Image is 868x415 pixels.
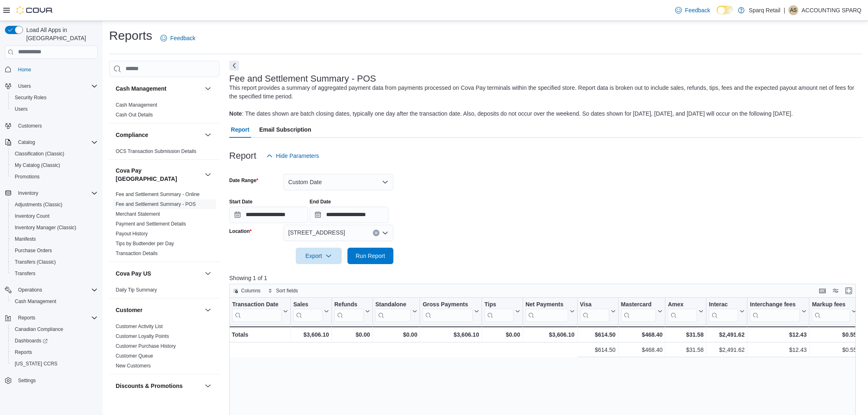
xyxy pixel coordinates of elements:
[116,221,186,227] span: Payment and Settlement Details
[203,269,213,278] button: Cova Pay US
[116,102,157,108] a: Cash Management
[8,296,101,307] button: Cash Management
[310,207,388,223] input: Press the down key to open a popover containing a calendar.
[116,201,196,207] a: Fee and Settlement Summary - POS
[11,347,98,357] span: Reports
[15,349,32,356] span: Reports
[15,201,62,208] span: Adjustments (Classic)
[783,5,785,15] p: |
[709,301,738,308] div: Interac
[15,173,40,180] span: Promotions
[2,187,101,199] button: Inventory
[116,192,200,197] a: Fee and Settlement Summary - Online
[116,131,201,139] button: Compliance
[15,375,98,385] span: Settings
[265,286,301,296] button: Sort fields
[15,137,98,147] span: Catalog
[116,269,151,278] h3: Cova Pay US
[375,301,417,322] button: Standalone
[116,148,196,155] span: OCS Transaction Submission Details
[15,65,34,75] a: Home
[790,5,797,15] span: AS
[15,188,41,198] button: Inventory
[116,382,201,390] button: Discounts & Promotions
[11,257,98,267] span: Transfers (Classic)
[709,301,738,322] div: Interac
[11,347,35,357] a: Reports
[375,301,411,322] div: Standalone
[116,333,169,340] span: Customer Loyalty Points
[11,200,98,210] span: Adjustments (Classic)
[16,6,53,14] img: Cova
[15,285,46,295] button: Operations
[15,150,64,157] span: Classification (Classic)
[802,5,861,15] p: ACCOUNTING SPARQ
[18,83,31,89] span: Users
[11,359,61,369] a: [US_STATE] CCRS
[15,81,98,91] span: Users
[229,61,239,71] button: Next
[203,130,213,140] button: Compliance
[116,363,151,369] a: New Customers
[11,336,51,346] a: Dashboards
[580,301,609,322] div: Visa
[347,248,393,264] button: Run Report
[116,211,160,217] span: Merchant Statement
[15,285,98,295] span: Operations
[11,359,98,369] span: Washington CCRS
[15,313,98,323] span: Reports
[580,301,609,308] div: Visa
[334,301,370,322] button: Refunds
[229,177,258,184] label: Date Range
[2,284,101,296] button: Operations
[229,74,376,84] h3: Fee and Settlement Summary - POS
[2,374,101,386] button: Settings
[8,103,101,115] button: Users
[11,223,98,233] span: Inventory Manager (Classic)
[11,234,39,244] a: Manifests
[423,301,479,322] button: Gross Payments
[818,286,827,296] button: Keyboard shortcuts
[423,301,472,322] div: Gross Payments
[668,301,697,308] div: Amex
[621,301,662,322] button: Mastercard
[709,345,745,355] div: $2,491.62
[288,228,345,237] span: [STREET_ADDRESS]
[18,190,38,196] span: Inventory
[283,174,393,190] button: Custom Date
[717,6,734,14] input: Dark Mode
[170,34,195,42] span: Feedback
[750,330,806,340] div: $12.43
[375,301,411,308] div: Standalone
[15,121,45,131] a: Customers
[276,152,319,160] span: Hide Parameters
[580,345,615,355] div: $614.50
[484,301,520,322] button: Tips
[15,326,63,333] span: Canadian Compliance
[15,337,48,344] span: Dashboards
[15,94,46,101] span: Security Roles
[116,221,186,227] a: Payment and Settlement Details
[750,301,800,322] div: Interchange fees
[15,298,56,305] span: Cash Management
[2,120,101,132] button: Customers
[423,301,472,308] div: Gross Payments
[8,171,101,182] button: Promotions
[116,201,196,207] span: Fee and Settlement Summary - POS
[241,287,260,294] span: Columns
[812,301,857,322] button: Markup fees
[11,149,98,159] span: Classification (Classic)
[15,137,38,147] button: Catalog
[15,259,56,265] span: Transfers (Classic)
[11,324,98,334] span: Canadian Compliance
[8,347,101,358] button: Reports
[709,301,745,322] button: Interac
[116,382,183,390] h3: Discounts & Promotions
[116,343,176,349] a: Customer Purchase History
[232,301,281,308] div: Transaction Date
[116,112,153,118] a: Cash Out Details
[11,149,68,159] a: Classification (Classic)
[229,198,253,205] label: Start Date
[116,250,158,257] span: Transaction Details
